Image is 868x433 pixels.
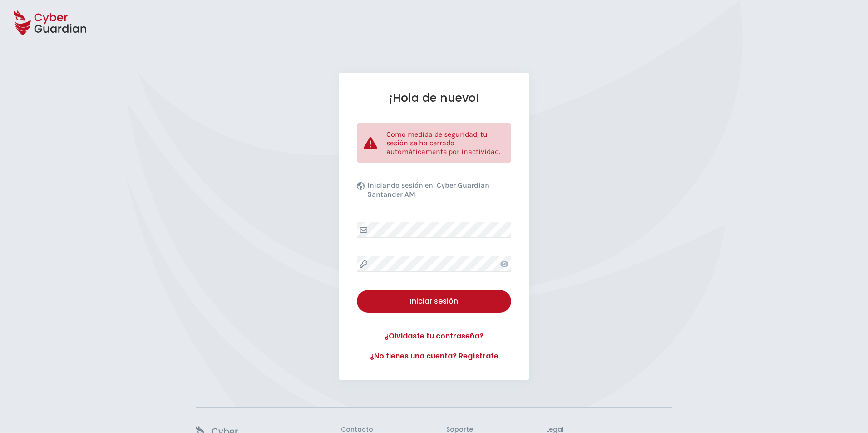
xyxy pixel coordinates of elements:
[357,91,511,105] h1: ¡Hola de nuevo!
[357,351,511,362] a: ¿No tienes una cuenta? Regístrate
[386,130,504,156] p: Como medida de seguridad, tu sesión se ha cerrado automáticamente por inactividad.
[367,181,509,204] p: Iniciando sesión en:
[364,296,504,307] div: Iniciar sesión
[357,290,511,313] button: Iniciar sesión
[367,181,489,199] b: Cyber Guardian Santander AM
[357,331,511,342] a: ¿Olvidaste tu contraseña?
